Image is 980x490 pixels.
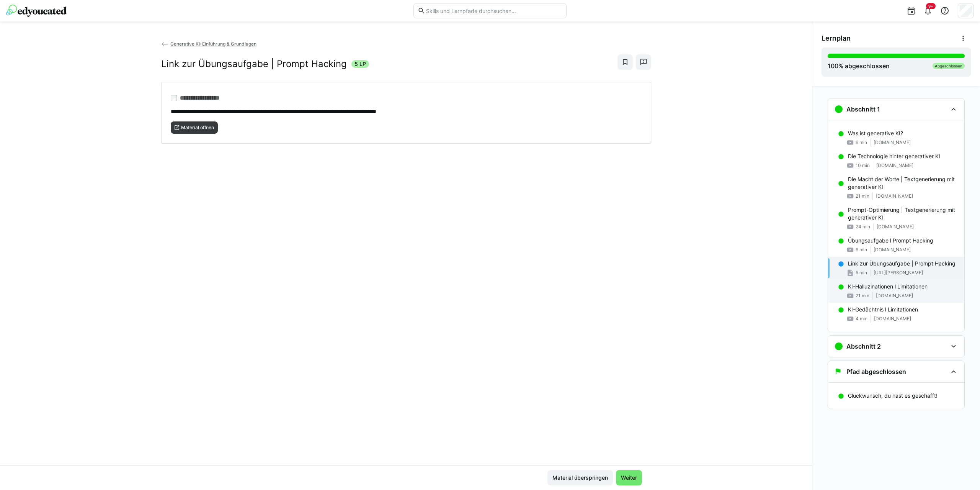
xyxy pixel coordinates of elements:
[161,41,257,47] a: Generative KI: Einführung & Grundlagen
[856,193,869,199] span: 21 min
[846,368,906,375] h3: Pfad abgeschlossen
[877,224,914,230] span: [DOMAIN_NAME]
[856,293,869,299] span: 21 min
[846,343,881,350] h3: Abschnitt 2
[874,316,911,322] span: [DOMAIN_NAME]
[822,34,851,43] span: Lernplan
[425,7,562,14] input: Skills und Lernpfade durchsuchen…
[933,63,965,69] div: Abgeschlossen
[551,474,609,482] span: Material überspringen
[848,306,918,313] p: KI-Gedächtnis l Limitationen
[180,125,215,131] span: Material öffnen
[170,41,256,47] span: Generative KI: Einführung & Grundlagen
[848,175,958,191] p: Die Macht der Worte | Textgenerierung mit generativer KI
[874,139,911,146] span: [DOMAIN_NAME]
[876,162,913,169] span: [DOMAIN_NAME]
[856,247,867,253] span: 6 min
[856,139,867,146] span: 6 min
[848,283,928,290] p: KI-Halluzinationen l Limitationen
[620,474,638,482] span: Weiter
[848,260,955,267] p: Link zur Übungsaufgabe | Prompt Hacking
[874,270,923,276] span: [URL][PERSON_NAME]
[874,247,911,253] span: [DOMAIN_NAME]
[848,392,938,400] p: Glückwunsch, du hast es geschafft!
[171,121,218,134] button: Material öffnen
[848,206,958,221] p: Prompt-Optimierung | Textgenerierung mit generativer KI
[848,237,933,244] p: Übungsaufgabe l Prompt Hacking
[547,470,613,485] button: Material überspringen
[848,152,940,160] p: Die Technologie hinter generativer KI
[161,58,347,70] h2: Link zur Übungsaufgabe | Prompt Hacking
[876,293,913,299] span: [DOMAIN_NAME]
[828,61,890,70] div: % abgeschlossen
[856,270,867,276] span: 5 min
[876,193,913,199] span: [DOMAIN_NAME]
[616,470,642,485] button: Weiter
[846,105,880,113] h3: Abschnitt 1
[856,162,870,169] span: 10 min
[848,129,903,137] p: Was ist generative KI?
[354,60,366,68] span: 5 LP
[828,62,838,70] span: 100
[856,224,870,230] span: 24 min
[928,4,933,8] span: 9+
[856,316,867,322] span: 4 min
